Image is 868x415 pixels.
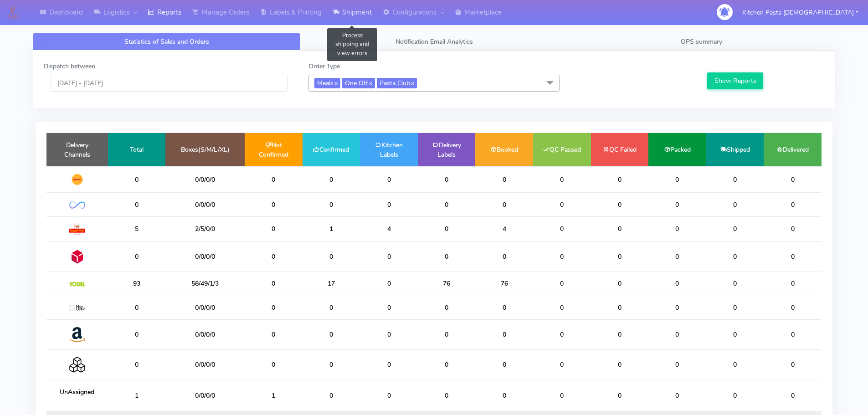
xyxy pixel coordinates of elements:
[360,350,418,380] td: 0
[418,272,476,296] td: 76
[591,216,649,241] td: 0
[681,37,722,46] span: OPS summary
[342,78,375,88] span: One Off
[108,296,166,319] td: 0
[108,319,166,349] td: 0
[303,166,360,193] td: 0
[69,327,85,343] img: Amazon
[475,272,533,296] td: 76
[591,193,649,216] td: 0
[591,272,649,296] td: 0
[303,133,360,166] td: Confirmed
[533,241,591,272] td: 0
[764,216,822,241] td: 0
[53,387,101,397] p: UnAssigned
[165,350,245,380] td: 0/0/0/0
[108,193,166,216] td: 0
[303,241,360,272] td: 0
[706,216,764,241] td: 0
[533,350,591,380] td: 0
[69,174,85,185] img: DHL
[648,166,706,193] td: 0
[245,166,303,193] td: 0
[533,193,591,216] td: 0
[377,78,417,88] span: Pasta Club
[648,193,706,216] td: 0
[418,241,476,272] td: 0
[475,216,533,241] td: 4
[360,166,418,193] td: 0
[591,166,649,193] td: 0
[475,296,533,319] td: 0
[245,193,303,216] td: 0
[108,350,166,380] td: 0
[46,133,108,166] td: Delivery Channels
[706,241,764,272] td: 0
[314,78,340,88] span: Meals
[108,166,166,193] td: 0
[706,193,764,216] td: 0
[418,380,476,411] td: 0
[108,380,166,411] td: 1
[165,166,245,193] td: 0/0/0/0
[245,241,303,272] td: 0
[245,216,303,241] td: 0
[245,350,303,380] td: 0
[648,296,706,319] td: 0
[591,241,649,272] td: 0
[706,166,764,193] td: 0
[475,166,533,193] td: 0
[360,272,418,296] td: 0
[706,272,764,296] td: 0
[418,193,476,216] td: 0
[764,133,822,166] td: Delivered
[360,133,418,166] td: Kitchen Labels
[360,319,418,349] td: 0
[303,193,360,216] td: 0
[69,305,85,312] img: MaxOptra
[165,133,245,166] td: Boxes(S/M/L/XL)
[706,350,764,380] td: 0
[418,296,476,319] td: 0
[648,272,706,296] td: 0
[245,319,303,349] td: 0
[308,61,340,71] label: Order Type
[475,193,533,216] td: 0
[591,380,649,411] td: 0
[245,296,303,319] td: 0
[165,216,245,241] td: 2/5/0/0
[418,133,476,166] td: Delivery Labels
[706,380,764,411] td: 0
[533,380,591,411] td: 0
[764,272,822,296] td: 0
[533,319,591,349] td: 0
[165,241,245,272] td: 0/0/0/0
[764,241,822,272] td: 0
[706,133,764,166] td: Shipped
[591,133,649,166] td: QC Failed
[165,296,245,319] td: 0/0/0/0
[764,380,822,411] td: 0
[475,350,533,380] td: 0
[360,380,418,411] td: 0
[108,216,166,241] td: 5
[591,319,649,349] td: 0
[124,37,209,46] span: Statistics of Sales and Orders
[245,380,303,411] td: 1
[533,272,591,296] td: 0
[360,193,418,216] td: 0
[475,241,533,272] td: 0
[764,193,822,216] td: 0
[334,78,338,87] a: x
[245,272,303,296] td: 0
[360,241,418,272] td: 0
[303,350,360,380] td: 0
[368,78,372,87] a: x
[706,319,764,349] td: 0
[418,216,476,241] td: 0
[51,75,288,92] input: Pick the Daterange
[418,166,476,193] td: 0
[245,133,303,166] td: Not Confirmed
[648,380,706,411] td: 0
[475,133,533,166] td: Booked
